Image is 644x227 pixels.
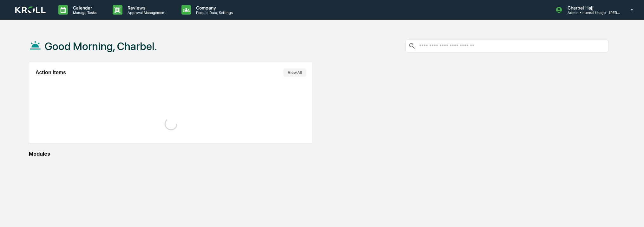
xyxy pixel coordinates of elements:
p: People, Data, Settings [191,10,236,15]
button: View All [283,68,306,77]
p: Reviews [122,5,169,10]
p: Approval Management [122,10,169,15]
p: Admin • Internal Usage - [PERSON_NAME] [562,10,621,15]
p: Company [191,5,236,10]
h1: Good Morning, Charbel. [45,40,157,53]
div: Modules [29,151,608,157]
p: Manage Tasks [68,10,100,15]
p: Calendar [68,5,100,10]
h2: Action Items [36,70,66,75]
img: logo [15,6,46,14]
p: Charbel Hajj [562,5,621,10]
